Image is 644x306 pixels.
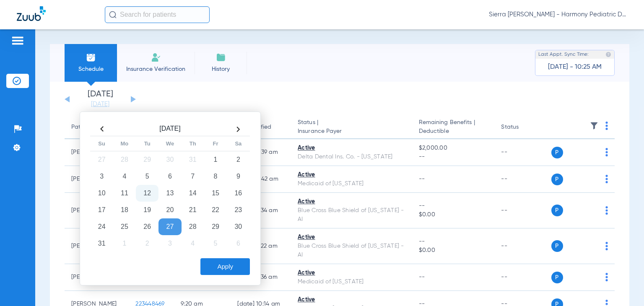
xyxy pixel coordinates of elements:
[291,116,412,139] th: Status |
[419,176,425,182] span: --
[605,122,608,130] img: group-dot-blue.svg
[298,296,405,304] div: Active
[71,123,108,132] div: Patient Name
[419,274,425,280] span: --
[489,10,627,19] span: Sierra [PERSON_NAME] - Harmony Pediatric Dentistry Camas
[494,264,551,291] td: --
[605,52,611,57] img: last sync help info
[551,240,563,252] span: P
[298,233,405,242] div: Active
[590,122,598,130] img: filter.svg
[412,116,495,139] th: Remaining Benefits |
[11,36,24,46] img: hamburger-icon
[298,269,405,277] div: Active
[298,144,405,153] div: Active
[298,153,405,161] div: Delta Dental Ins. Co. - [US_STATE]
[298,171,405,179] div: Active
[298,242,405,259] div: Blue Cross Blue Shield of [US_STATE] - AI
[75,90,125,109] li: [DATE]
[298,179,405,188] div: Medicaid of [US_STATE]
[538,50,589,59] span: Last Appt. Sync Time:
[494,228,551,264] td: --
[17,6,46,21] img: Zuub Logo
[419,153,488,161] span: --
[419,127,488,136] span: Deductible
[419,202,488,210] span: --
[298,197,405,206] div: Active
[298,127,405,136] span: Insurance Payer
[123,65,188,73] span: Insurance Verification
[105,6,210,23] input: Search for patients
[419,210,488,219] span: $0.00
[419,144,488,153] span: $2,000.00
[494,166,551,193] td: --
[216,52,226,62] img: History
[419,237,488,246] span: --
[605,148,608,156] img: group-dot-blue.svg
[231,193,291,228] td: [DATE] 9:34 AM
[109,11,117,18] img: Search Icon
[551,174,563,185] span: P
[231,228,291,264] td: [DATE] 9:22 AM
[298,277,405,286] div: Medicaid of [US_STATE]
[494,116,551,139] th: Status
[151,52,161,62] img: Manual Insurance Verification
[201,65,241,73] span: History
[494,139,551,166] td: --
[605,206,608,215] img: group-dot-blue.svg
[602,266,644,306] iframe: Chat Widget
[231,139,291,166] td: [DATE] 8:39 AM
[551,147,563,158] span: P
[494,193,551,228] td: --
[548,63,602,71] span: [DATE] - 10:25 AM
[200,258,250,275] button: Apply
[86,52,96,62] img: Schedule
[75,100,125,109] a: [DATE]
[237,123,284,132] div: Last Verified
[231,264,291,291] td: [DATE] 9:36 AM
[605,242,608,250] img: group-dot-blue.svg
[298,206,405,224] div: Blue Cross Blue Shield of [US_STATE] - AI
[551,272,563,283] span: P
[419,246,488,255] span: $0.00
[113,122,227,136] th: [DATE]
[71,65,111,73] span: Schedule
[71,123,122,132] div: Patient Name
[231,166,291,193] td: [DATE] 8:42 AM
[605,175,608,183] img: group-dot-blue.svg
[551,205,563,216] span: P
